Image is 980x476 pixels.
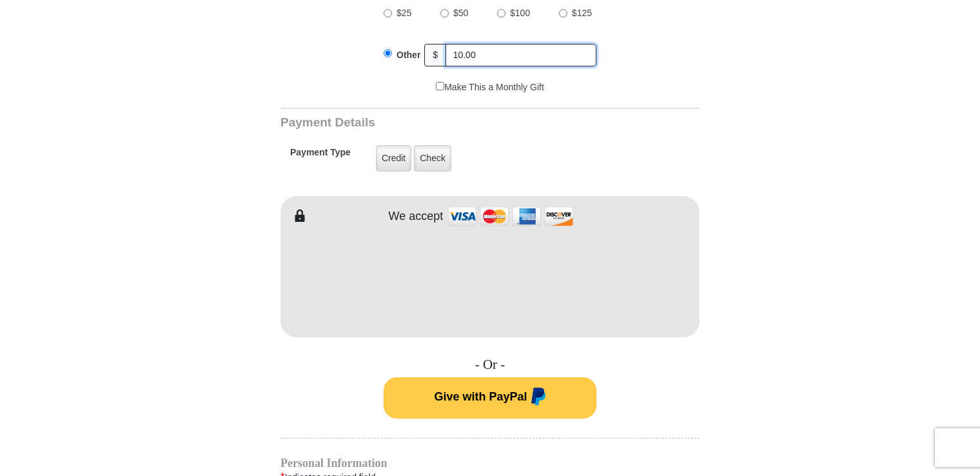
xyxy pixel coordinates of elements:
[436,82,444,90] input: Make This a Monthly Gift
[572,8,592,18] span: $125
[397,8,411,18] span: $25
[389,210,444,224] h4: We accept
[376,145,411,172] label: Credit
[527,388,546,408] img: paypal
[280,115,609,130] h3: Payment Details
[446,203,575,230] img: credit cards accepted
[436,81,544,94] label: Make This a Monthly Gift
[510,8,530,18] span: $100
[397,50,420,60] span: Other
[384,377,596,419] button: Give with PayPal
[280,357,700,373] h4: - Or -
[414,145,451,172] label: Check
[280,458,700,468] h4: Personal Information
[290,147,351,164] h5: Payment Type
[434,390,527,403] span: Give with PayPal
[453,8,468,18] span: $50
[446,44,596,66] input: Other Amount
[424,44,446,66] span: $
